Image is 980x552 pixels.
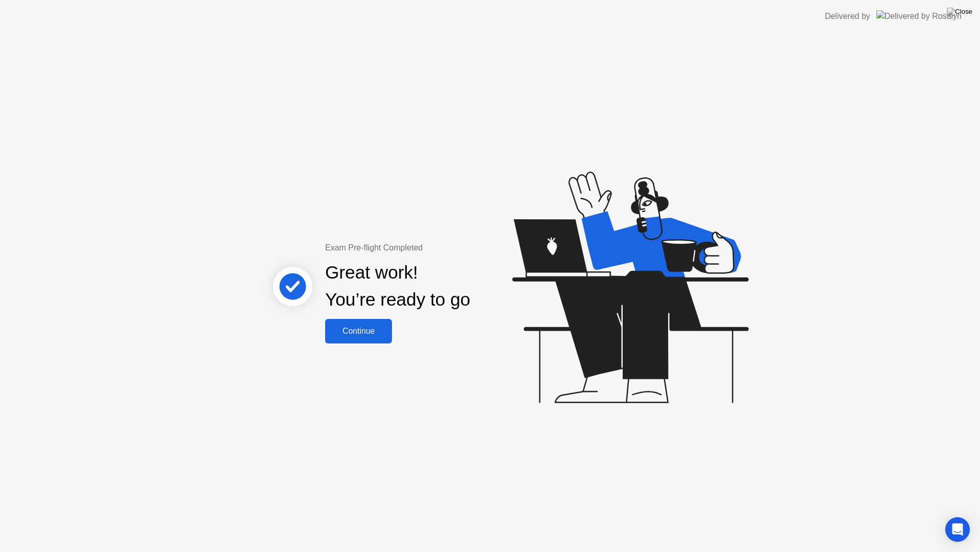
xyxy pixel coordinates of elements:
div: Great work! You’re ready to go [325,259,470,313]
div: Exam Pre-flight Completed [325,242,536,254]
img: Delivered by Rosalyn [876,10,962,22]
div: Delivered by [825,10,870,22]
div: Continue [328,327,389,336]
button: Continue [325,319,392,343]
img: Close [947,8,972,16]
div: Open Intercom Messenger [945,517,970,542]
